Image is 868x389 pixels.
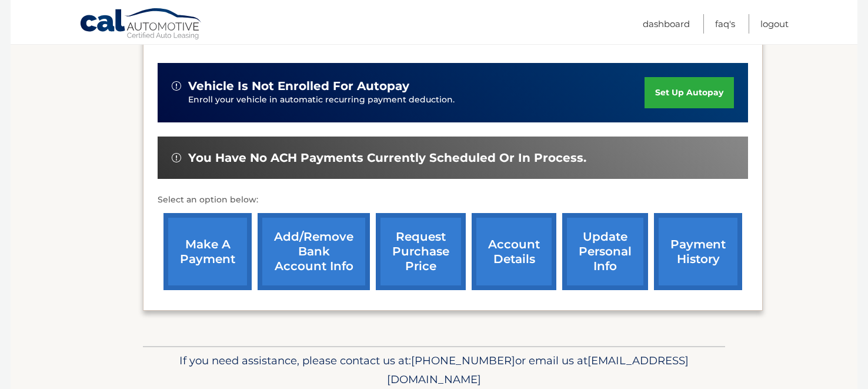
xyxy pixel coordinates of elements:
span: You have no ACH payments currently scheduled or in process. [188,151,586,165]
a: update personal info [562,213,648,290]
span: [EMAIL_ADDRESS][DOMAIN_NAME] [387,354,689,386]
a: Dashboard [643,14,690,34]
a: Add/Remove bank account info [258,213,370,290]
span: [PHONE_NUMBER] [411,354,515,367]
img: alert-white.svg [172,81,181,91]
a: FAQ's [715,14,735,34]
a: set up autopay [645,77,734,108]
a: account details [472,213,556,290]
p: Enroll your vehicle in automatic recurring payment deduction. [188,94,645,107]
p: Select an option below: [158,193,748,207]
img: alert-white.svg [172,153,181,162]
span: vehicle is not enrolled for autopay [188,79,409,94]
a: request purchase price [376,213,466,290]
a: Logout [760,14,789,34]
a: Cal Automotive [79,8,203,42]
a: make a payment [163,213,252,290]
p: If you need assistance, please contact us at: or email us at [151,351,717,389]
a: payment history [654,213,742,290]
